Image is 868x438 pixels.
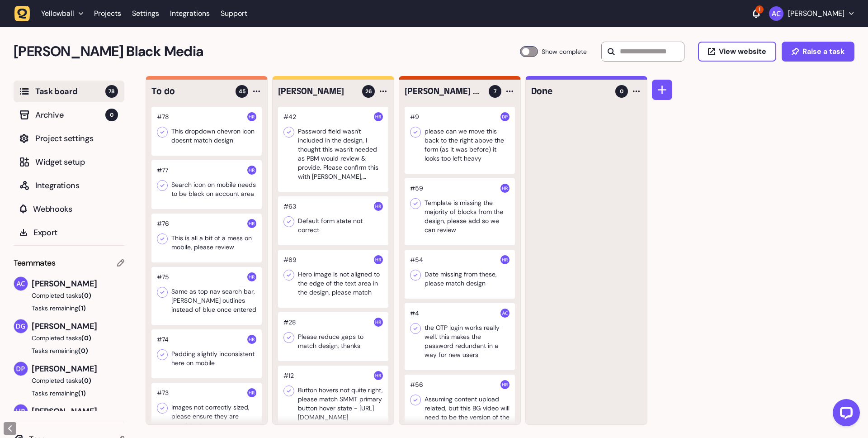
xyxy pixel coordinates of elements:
[719,48,766,55] span: View website
[221,9,247,18] a: Support
[14,319,28,333] img: David Groombridge
[170,5,210,22] a: Integrations
[247,388,256,397] img: Harry Robinson
[500,255,509,264] img: Harry Robinson
[14,346,124,355] button: Tasks remaining(0)
[14,198,124,220] button: Webhooks
[132,5,159,22] a: Settings
[35,132,118,145] span: Project settings
[374,371,383,380] img: Harry Robinson
[14,389,124,398] button: Tasks remaining(1)
[35,179,118,192] span: Integrations
[531,85,609,98] h4: Done
[35,156,118,168] span: Widget setup
[32,277,124,290] span: [PERSON_NAME]
[14,291,117,300] button: Completed tasks(0)
[802,48,844,55] span: Raise a task
[782,42,854,62] button: Raise a task
[94,5,121,22] a: Projects
[374,112,383,121] img: Harry Robinson
[247,112,256,121] img: Harry Robinson
[247,219,256,228] img: Harry Robinson
[14,151,124,173] button: Widget setup
[247,272,256,281] img: Harry Robinson
[542,46,587,57] span: Show complete
[33,226,118,239] span: Export
[32,362,124,375] span: [PERSON_NAME]
[247,335,256,344] img: Harry Robinson
[32,405,124,418] span: [PERSON_NAME]
[14,257,56,269] span: Teammates
[14,362,28,376] img: Dan Pearson
[826,395,863,433] iframe: LiveChat chat widget
[494,87,496,95] span: 7
[35,109,105,121] span: Archive
[105,109,118,121] span: 0
[405,85,482,98] h4: Ameet / Dan
[81,376,91,385] span: (0)
[500,184,509,193] img: Harry Robinson
[151,85,229,98] h4: To do
[33,203,118,215] span: Webhooks
[14,405,28,418] img: Harry Robinson
[78,304,86,312] span: (1)
[365,87,372,95] span: 26
[500,380,509,389] img: Harry Robinson
[78,347,88,355] span: (0)
[32,320,124,333] span: [PERSON_NAME]
[374,202,383,211] img: Harry Robinson
[374,255,383,264] img: Harry Robinson
[620,87,623,95] span: 0
[14,175,124,196] button: Integrations
[41,9,74,18] span: Yellowball
[14,104,124,126] button: Archive0
[14,41,520,62] h2: Penny Black Media
[14,5,89,22] button: Yellowball
[78,389,86,397] span: (1)
[247,166,256,175] img: Harry Robinson
[769,6,854,21] button: [PERSON_NAME]
[105,85,118,98] span: 78
[81,334,91,342] span: (0)
[14,304,124,313] button: Tasks remaining(1)
[278,85,356,98] h4: Harry
[14,128,124,149] button: Project settings
[14,277,28,290] img: Ameet Chohan
[698,42,776,62] button: View website
[239,87,245,95] span: 45
[788,9,844,18] p: [PERSON_NAME]
[769,6,783,21] img: Ameet Chohan
[755,5,764,14] div: 1
[500,112,509,121] img: Dan Pearson
[500,309,509,318] img: Ameet Chohan
[14,81,124,102] button: Task board78
[14,376,117,385] button: Completed tasks(0)
[14,333,117,343] button: Completed tasks(0)
[35,85,105,98] span: Task board
[81,291,91,300] span: (0)
[374,318,383,327] img: Harry Robinson
[14,222,124,243] button: Export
